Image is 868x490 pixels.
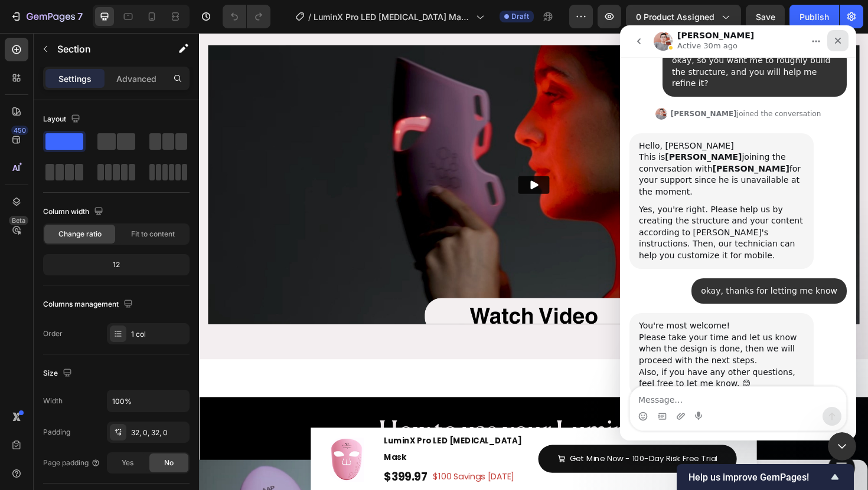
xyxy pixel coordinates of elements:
span: / [308,11,311,23]
div: Order [43,328,63,339]
iframe: Design area [199,33,868,490]
img: gempages_499023076877403366-4b787f62-32d5-4af9-a5b3-5e0748c4d822.png [132,427,180,475]
button: Show survey - Help us improve GemPages! [688,470,842,484]
span: LuminX Pro LED [MEDICAL_DATA] Mask | Revised Product Page - Phase 2 [314,11,471,23]
span: Help us improve GemPages! [688,472,828,483]
button: 0 product assigned [626,5,741,28]
div: Beta [9,216,28,225]
span: Draft [511,11,529,22]
p: Advanced [116,73,156,85]
button: Play [338,152,371,170]
div: 32, 0, 32, 0 [131,427,187,438]
div: Undo/Redo [223,5,270,28]
div: Padding [43,427,70,438]
div: 450 [11,126,28,135]
p: Section [57,42,154,56]
button: Save [746,5,785,28]
div: Size [43,366,74,382]
iframe: Intercom live chat [828,432,856,461]
button: 7 [5,5,88,28]
iframe: Intercom live chat [620,25,856,440]
div: Width [43,396,63,406]
p: Settings [58,73,92,85]
span: Fit to content [131,229,175,239]
strong: LuminX Pro LED [MEDICAL_DATA] Mask [195,426,341,455]
span: Yes [122,458,133,468]
div: Page padding [43,458,100,468]
button: Publish [789,5,839,28]
input: Auto [107,390,189,412]
div: 12 [45,256,187,273]
div: 1 col [131,329,187,340]
span: No [164,458,174,468]
p: 7 [77,9,83,24]
span: Change ratio [58,229,102,239]
div: Column width [43,204,106,220]
span: Save [756,12,775,22]
div: Publish [800,11,829,23]
div: Layout [43,111,83,127]
div: Columns management [43,297,135,313]
img: Alt image [9,13,699,308]
span: How to use your LuminX Pro [190,409,519,437]
span: 0 product assigned [636,11,714,23]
